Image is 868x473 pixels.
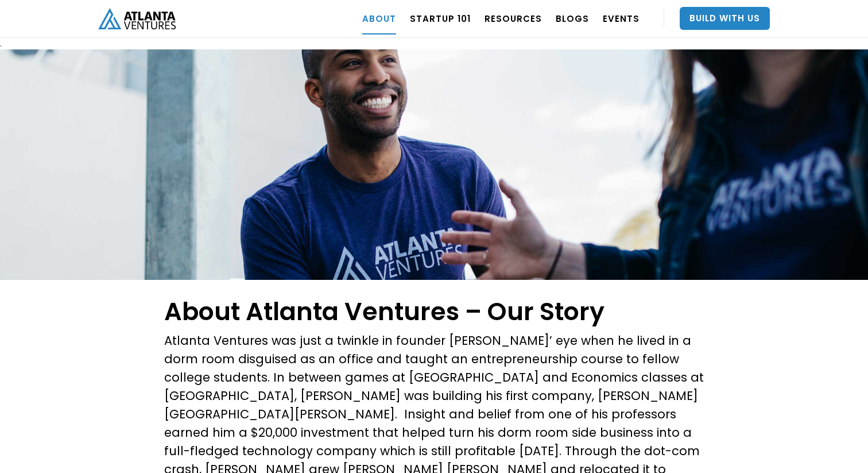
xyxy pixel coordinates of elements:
[164,297,704,326] h1: About Atlanta Ventures – Our Story
[680,7,770,30] a: Build With Us
[410,2,471,34] a: Startup 101
[485,2,542,34] a: RESOURCES
[603,2,640,34] a: EVENTS
[556,2,589,34] a: BLOGS
[362,2,396,34] a: ABOUT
